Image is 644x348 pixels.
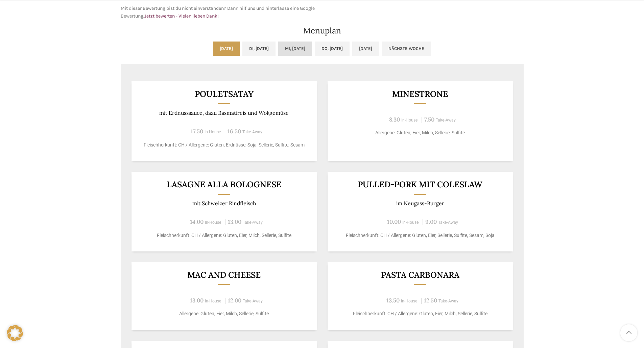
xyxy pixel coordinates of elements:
[336,129,504,136] p: Allergene: Gluten, Eier, Milch, Sellerie, Sulfite
[140,310,308,317] p: Allergene: Gluten, Eier, Milch, Sellerie, Sulfite
[336,232,504,239] p: Fleischherkunft: CH / Allergene: Gluten, Eier, Sellerie, Sulfite, Sesam, Soja
[402,220,419,225] span: In-House
[278,42,312,56] a: Mi, [DATE]
[401,118,418,123] span: In-House
[386,297,400,304] span: 13.50
[436,118,456,123] span: Take-Away
[140,271,308,279] h3: Mac and Cheese
[336,200,504,207] p: im Neugass-Burger
[213,42,240,56] a: [DATE]
[228,218,241,225] span: 13.00
[242,42,276,56] a: Di, [DATE]
[140,200,308,207] p: mit Schweizer Rindfleisch
[228,128,241,135] span: 16.50
[424,116,434,123] span: 7.50
[438,299,458,303] span: Take-Away
[425,218,437,225] span: 9.00
[315,42,350,56] a: Do, [DATE]
[121,5,319,20] p: Mit dieser Bewertung bist du nicht einverstanden? Dann hilf uns und hinterlasse eine Google Bewer...
[620,324,637,341] a: Scroll to top button
[401,299,418,303] span: In-House
[387,218,401,225] span: 10.00
[336,271,504,279] h3: Pasta Carbonara
[352,42,379,56] a: [DATE]
[140,110,308,116] p: mit Erdnusssauce, dazu Basmatireis und Wokgemüse
[190,218,204,225] span: 14.00
[191,128,203,135] span: 17.50
[140,141,308,149] p: Fleischherkunft: CH / Allergene: Gluten, Erdnüsse, Soja, Sellerie, Sulfite, Sesam
[389,116,400,123] span: 8.30
[424,297,437,304] span: 12.50
[336,90,504,98] h3: Minestrone
[140,232,308,239] p: Fleischherkunft: CH / Allergene: Gluten, Eier, Milch, Sellerie, Sulfite
[243,299,263,303] span: Take-Away
[205,220,221,225] span: In-House
[140,180,308,189] h3: LASAGNE ALLA BOLOGNESE
[242,130,262,134] span: Take-Away
[336,310,504,317] p: Fleischherkunft: CH / Allergene: Gluten, Eier, Milch, Sellerie, Sulfite
[382,42,431,56] a: Nächste Woche
[205,130,221,134] span: In-House
[144,13,219,19] a: Jetzt bewerten - Vielen lieben Dank!
[205,299,221,303] span: In-House
[190,297,204,304] span: 13.00
[243,220,263,225] span: Take-Away
[438,220,458,225] span: Take-Away
[336,180,504,189] h3: Pulled-Pork mit Coleslaw
[228,297,241,304] span: 12.00
[121,27,524,35] h2: Menuplan
[140,90,308,98] h3: Pouletsatay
